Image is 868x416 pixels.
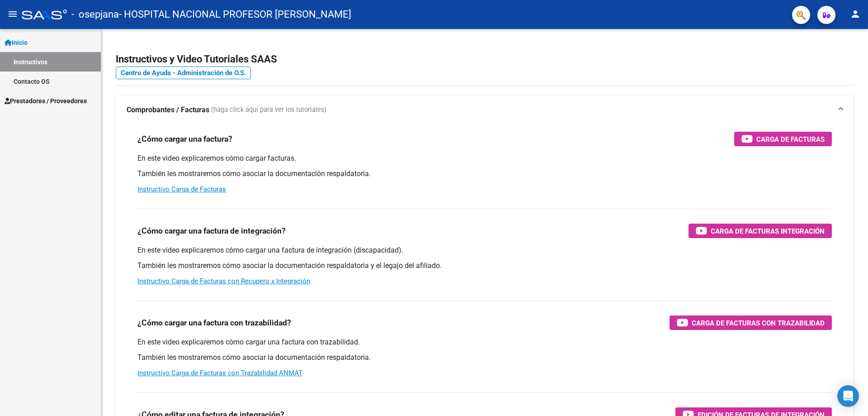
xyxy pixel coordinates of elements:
[71,5,119,24] span: - osepjana
[116,96,854,124] mat-expansion-panel-header: Comprobantes / Facturas (haga click aquí para ver los tutoriales)
[137,225,286,237] h3: ¿Cómo cargar una factura de integración?
[119,5,351,24] span: - HOSPITAL NACIONAL PROFESOR [PERSON_NAME]
[670,316,832,330] button: Carga de Facturas con Trazabilidad
[837,385,859,407] div: Open Intercom Messenger
[137,169,832,179] p: También les mostraremos cómo asociar la documentación respaldatoria.
[137,353,832,363] p: También les mostraremos cómo asociar la documentación respaldatoria.
[137,277,310,285] a: Instructivo Carga de Facturas con Recupero x Integración
[116,51,854,68] h2: Instructivos y Video Tutoriales SAAS
[116,67,251,79] a: Centro de Ayuda - Administración de O.S.
[137,153,832,163] p: En este video explicaremos cómo cargar facturas.
[850,9,861,19] mat-icon: person
[137,337,832,347] p: En este video explicaremos cómo cargar una factura con trazabilidad.
[5,38,28,48] span: Inicio
[689,224,832,238] button: Carga de Facturas Integración
[711,225,825,237] span: Carga de Facturas Integración
[137,185,226,193] a: Instructivo Carga de Facturas
[137,245,832,255] p: En este video explicaremos cómo cargar una factura de integración (discapacidad).
[137,133,232,145] h3: ¿Cómo cargar una factura?
[137,316,291,329] h3: ¿Cómo cargar una factura con trazabilidad?
[7,9,18,19] mat-icon: menu
[211,105,326,115] span: (haga click aquí para ver los tutoriales)
[5,96,87,106] span: Prestadores / Proveedores
[127,105,209,115] strong: Comprobantes / Facturas
[137,369,302,377] a: Instructivo Carga de Facturas con Trazabilidad ANMAT
[692,317,825,329] span: Carga de Facturas con Trazabilidad
[137,261,832,271] p: También les mostraremos cómo asociar la documentación respaldatoria y el legajo del afiliado.
[734,132,832,146] button: Carga de Facturas
[756,134,825,145] span: Carga de Facturas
